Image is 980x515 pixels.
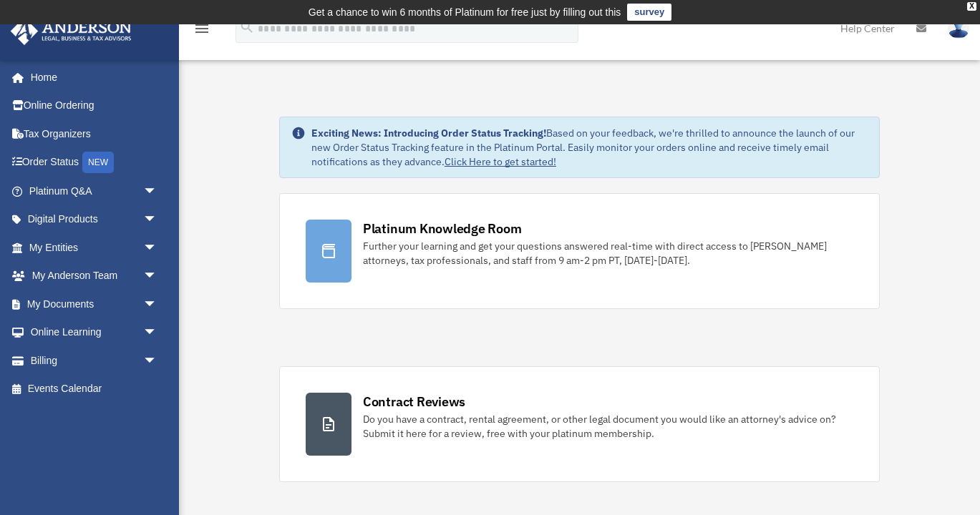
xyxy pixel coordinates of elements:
[10,205,179,234] a: Digital Productsarrow_drop_down
[10,148,179,177] a: Order StatusNEW
[311,127,546,139] strong: Exciting News: Introducing Order Status Tracking!
[363,220,522,237] div: Platinum Knowledge Room
[10,92,179,120] a: Online Ordering
[10,177,179,205] a: Platinum Q&Aarrow_drop_down
[143,233,172,263] span: arrow_drop_down
[10,119,179,148] a: Tax Organizers
[10,290,179,318] a: My Documentsarrow_drop_down
[82,152,114,173] div: NEW
[311,126,868,169] div: Based on your feedback, we're thrilled to announce the launch of our new Order Status Tracking fe...
[279,193,880,309] a: Platinum Knowledge Room Further your learning and get your questions answered real-time with dire...
[309,4,621,21] div: Get a chance to win 6 months of Platinum for free just by filling out this
[143,262,172,291] span: arrow_drop_down
[10,233,179,262] a: My Entitiesarrow_drop_down
[143,346,172,376] span: arrow_drop_down
[948,18,969,39] img: User Pic
[363,239,853,268] div: Further your learning and get your questions answered real-time with direct access to [PERSON_NAM...
[363,393,465,411] div: Contract Reviews
[143,177,172,206] span: arrow_drop_down
[143,205,172,235] span: arrow_drop_down
[10,346,179,375] a: Billingarrow_drop_down
[10,63,172,92] a: Home
[279,366,880,482] a: Contract Reviews Do you have a contract, rental agreement, or other legal document you would like...
[143,318,172,348] span: arrow_drop_down
[193,20,210,37] i: menu
[627,4,671,21] a: survey
[10,375,179,403] a: Events Calendar
[10,262,179,290] a: My Anderson Teamarrow_drop_down
[445,155,556,168] a: Click Here to get started!
[363,412,853,441] div: Do you have a contract, rental agreement, or other legal document you would like an attorney's ad...
[143,290,172,319] span: arrow_drop_down
[6,17,136,45] img: Anderson Advisors Platinum Portal
[193,25,210,37] a: menu
[967,2,976,11] div: close
[239,19,255,35] i: search
[10,318,179,347] a: Online Learningarrow_drop_down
